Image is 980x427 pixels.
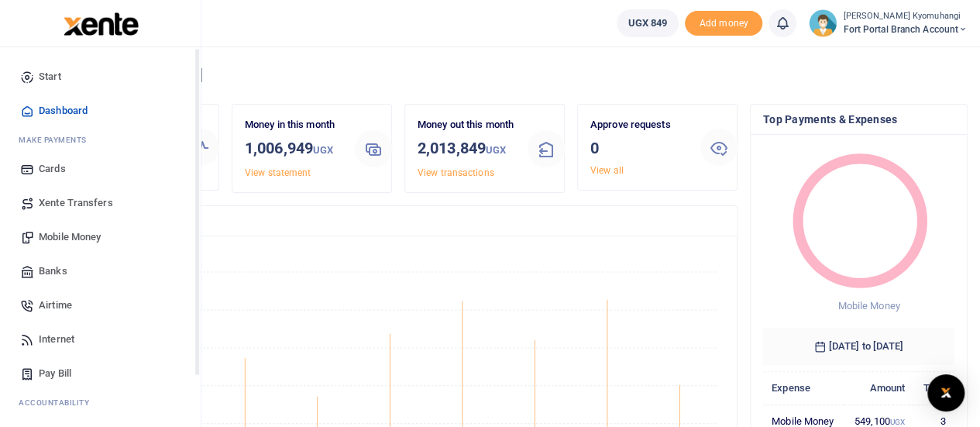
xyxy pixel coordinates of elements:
[628,15,668,31] span: UGX 849
[39,332,74,347] span: Internet
[927,374,965,412] div: Open Intercom Messenger
[245,136,342,162] h3: 1,006,949
[486,144,506,156] small: UGX
[12,60,188,94] a: Start
[39,161,66,177] span: Cards
[39,298,72,313] span: Airtime
[418,136,515,162] h3: 2,013,849
[685,11,762,36] span: Add money
[837,300,899,312] span: Mobile Money
[685,11,762,36] li: Toup your wallet
[418,117,515,133] p: Money out this month
[844,371,913,405] th: Amount
[617,9,679,37] a: UGX 849
[763,328,954,365] h6: [DATE] to [DATE]
[39,69,61,84] span: Start
[418,167,494,178] a: View transactions
[590,165,624,176] a: View all
[610,9,686,37] li: Wallet ballance
[12,356,188,391] a: Pay Bill
[763,111,954,128] h4: Top Payments & Expenses
[12,94,188,128] a: Dashboard
[12,152,188,186] a: Cards
[62,17,139,29] a: logo-small logo-large logo-large
[12,186,188,220] a: Xente Transfers
[64,12,139,36] img: logo-large
[843,10,968,23] small: [PERSON_NAME] Kyomuhangi
[39,103,88,119] span: Dashboard
[809,9,968,37] a: profile-user [PERSON_NAME] Kyomuhangi Fort Portal Branch Account
[12,220,188,254] a: Mobile Money
[12,288,188,322] a: Airtime
[763,371,844,405] th: Expense
[245,167,311,178] a: View statement
[39,263,67,279] span: Banks
[843,22,968,36] span: Fort Portal Branch Account
[12,322,188,356] a: Internet
[39,195,113,211] span: Xente Transfers
[913,371,954,405] th: Txns
[245,117,342,133] p: Money in this month
[12,254,188,288] a: Banks
[39,366,71,381] span: Pay Bill
[590,117,688,133] p: Approve requests
[26,134,87,146] span: ake Payments
[685,16,762,28] a: Add money
[39,229,101,245] span: Mobile Money
[30,397,89,408] span: countability
[809,9,837,37] img: profile-user
[590,136,688,160] h3: 0
[72,212,724,229] h4: Transactions Overview
[12,128,188,152] li: M
[313,144,333,156] small: UGX
[59,67,968,84] h4: Hello [PERSON_NAME]
[12,391,188,415] li: Ac
[890,418,905,426] small: UGX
